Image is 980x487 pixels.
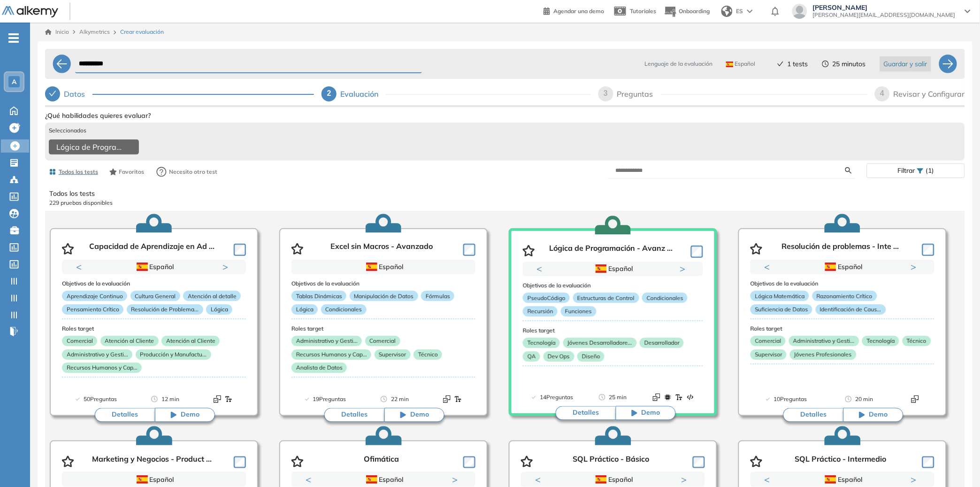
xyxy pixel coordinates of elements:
span: Lógica de Programación - Avanzado [56,141,128,153]
span: Demo [410,410,429,420]
span: Lenguaje de la evaluación [645,60,713,68]
button: Demo [155,408,215,422]
button: Favoritos [106,164,148,180]
button: Detalles [95,408,155,422]
button: Necesito otro test [152,162,222,181]
span: Seleccionados [49,126,86,135]
div: Español [95,474,213,485]
button: Previous [76,262,85,271]
p: QA [523,351,540,362]
img: Format test logo [214,395,221,403]
p: Tablas Dinámicas [291,291,346,301]
span: 50 Preguntas [84,394,117,404]
p: Excel sin Macros - Avanzado [330,242,433,256]
h3: Objetivos de la evaluación [750,280,934,287]
p: Recursos Humanos y Cap... [291,349,371,360]
button: Previous [306,475,315,484]
img: ESP [137,475,148,484]
div: Evaluación [340,86,386,101]
p: Todos los tests [49,189,961,199]
button: Detalles [556,406,616,420]
span: Favoritos [119,168,145,176]
span: ¿Qué habilidades quieres evaluar? [45,111,151,121]
div: Español [556,263,671,274]
p: Dev Ops [544,351,574,362]
span: Onboarding [679,8,710,15]
button: Guardar y salir [880,56,931,71]
div: Datos [45,86,314,101]
span: check [777,61,784,67]
img: Logo [2,6,58,18]
button: Detalles [783,408,843,422]
button: Demo [384,408,444,422]
img: ESP [596,475,607,484]
p: Desarrollador [640,338,684,348]
img: Format test logo [687,394,694,401]
span: 19 Preguntas [313,394,346,404]
p: Diseño [577,351,605,362]
h3: Objetivos de la evaluación [291,280,475,287]
p: SQL Práctico - Básico [573,455,650,469]
span: 4 [880,89,885,97]
div: Español [325,262,443,272]
button: Previous [765,475,774,484]
span: Tutoriales [630,8,657,15]
p: Fórmulas [421,291,454,301]
p: Comercial [365,336,400,346]
p: Recursos Humanos y Cap... [62,363,142,373]
img: ESP [366,263,377,271]
span: Demo [642,409,660,418]
span: Agendar una demo [554,8,605,15]
img: Format test logo [443,395,451,403]
div: Español [554,474,672,485]
p: Razonamiento Crítico [812,291,877,301]
img: ESP [726,62,734,67]
span: check [49,90,56,97]
button: Next [452,475,461,484]
p: Jóvenes Desarrolladore... [563,338,637,348]
h3: Roles target [62,325,246,332]
iframe: Chat Widget [812,379,980,487]
p: Supervisor [375,349,411,360]
img: ESP [825,263,836,271]
div: 3Preguntas [598,86,867,101]
p: Cultura General [130,291,180,301]
p: Funciones [561,306,597,317]
p: Suficiencia de Datos [750,304,812,315]
div: 2Evaluación [322,86,590,101]
button: Todos los tests [45,164,102,180]
p: Pensamiento Crítico [62,304,123,315]
span: Demo [181,410,199,420]
p: Lógica [206,304,232,315]
span: 1 tests [788,59,808,69]
button: Demo [616,406,676,420]
p: PseudoCódigo [523,293,570,303]
span: Todos los tests [59,168,98,176]
span: 10 Preguntas [774,394,807,404]
span: (1) [926,164,934,178]
span: [PERSON_NAME] [813,4,956,11]
p: Comercial [750,336,786,346]
div: 4Revisar y Configurar [875,86,965,101]
button: Detalles [324,408,384,422]
button: 2 [846,274,854,276]
p: Condicionales [321,304,367,315]
a: Agendar una demo [544,5,605,16]
p: Atención al Cliente [100,336,159,346]
img: Format test logo [675,394,683,401]
button: Previous [536,264,546,273]
p: Lógica Matemática [750,291,809,301]
p: Atención al Cliente [161,336,220,346]
span: 25 min [609,393,627,402]
span: Necesito otro test [169,168,217,176]
h3: Roles target [523,327,703,334]
p: Técnico [413,349,442,360]
button: Next [681,475,691,484]
p: Comercial [62,336,97,346]
p: Resolución de problemas - Inte ... [782,242,899,256]
img: ESP [366,475,377,484]
h3: Objetivos de la evaluación [62,280,246,287]
button: Next [911,262,920,271]
span: 22 min [391,394,409,404]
